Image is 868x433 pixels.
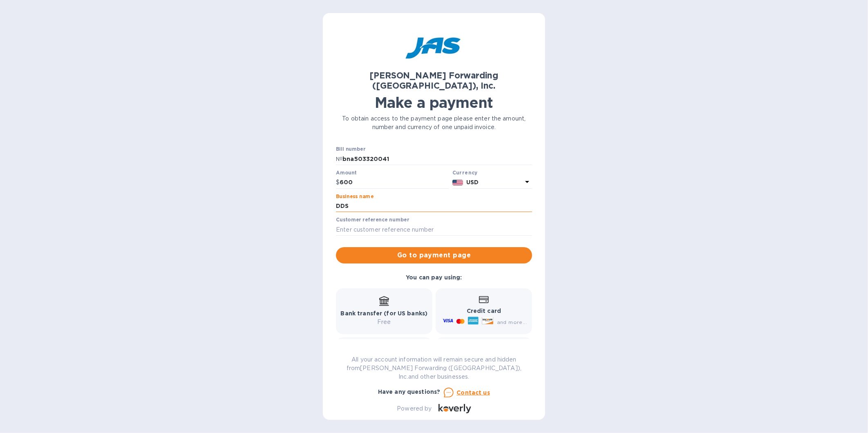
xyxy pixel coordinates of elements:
label: Customer reference number [336,218,409,223]
b: Credit card [467,308,501,314]
b: USD [466,179,479,185]
label: Bill number [336,147,365,152]
b: Bank transfer (for US banks) [341,310,428,317]
b: You can pay using: [406,274,462,281]
label: Amount [336,170,357,175]
span: Go to payment page [342,250,526,260]
p: № [336,155,342,163]
b: Currency [452,170,478,176]
input: Enter customer reference number [336,223,532,236]
p: Free [341,318,428,326]
p: Powered by [397,404,432,413]
label: Business name [336,194,374,199]
b: Have any questions? [378,388,441,395]
button: Go to payment page [336,247,532,263]
p: $ [336,178,340,187]
b: [PERSON_NAME] Forwarding ([GEOGRAPHIC_DATA]), Inc. [370,70,499,91]
h1: Make a payment [336,94,532,111]
input: Enter business name [336,200,532,212]
span: and more... [497,319,527,325]
img: USD [452,180,463,185]
u: Contact us [457,389,490,396]
p: All your account information will remain secure and hidden from [PERSON_NAME] Forwarding ([GEOGRA... [336,355,532,381]
input: Enter bill number [342,153,532,165]
p: To obtain access to the payment page please enter the amount, number and currency of one unpaid i... [336,114,532,132]
input: 0.00 [340,176,449,189]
